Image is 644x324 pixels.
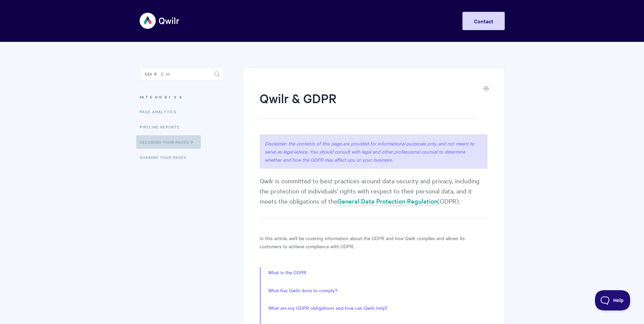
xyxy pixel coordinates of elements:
[140,120,185,134] a: Pipeline reports
[136,135,201,149] a: Securing Your Pages
[140,91,224,103] h3: Categories
[595,290,630,310] iframe: Toggle Customer Support
[140,151,192,164] a: Sharing Your Pages
[268,269,306,276] a: What is the GDPR
[260,234,487,250] p: In this article, we'll be covering information about the GDPR and how Qwilr complies and allows i...
[265,140,474,163] i: Disclaimer: the contents of this page are provided for informational purposes only, and not meant...
[260,90,477,119] h1: Qwilr & GDPR
[268,304,387,312] a: What are my GDPR obligations and how can Qwilr help?
[268,287,337,294] a: What has Qwilr done to comply?
[483,86,489,93] a: Print this Article
[462,12,505,30] a: Contact
[140,67,224,81] input: Search
[140,8,180,33] img: Qwilr Help Center
[337,197,437,206] a: General Data Protection Regulation
[140,105,182,118] a: Page Analytics
[260,176,487,218] p: Qwilr is committed to best practices around data security and privacy, including the protection o...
